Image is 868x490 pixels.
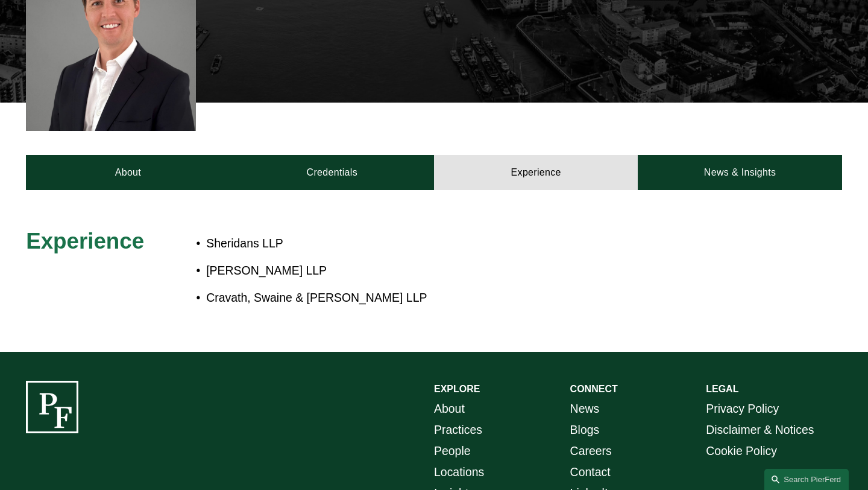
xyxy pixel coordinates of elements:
a: News [570,398,600,419]
a: Experience [434,155,638,190]
a: Practices [434,419,482,441]
a: Cookie Policy [706,441,777,462]
p: [PERSON_NAME] LLP [206,260,740,281]
span: Experience [26,229,144,253]
a: News & Insights [638,155,841,190]
strong: LEGAL [706,384,738,394]
strong: CONNECT [570,384,618,394]
p: Cravath, Swaine & [PERSON_NAME] LLP [206,287,740,308]
a: Privacy Policy [706,398,779,419]
strong: EXPLORE [434,384,480,394]
a: Blogs [570,419,600,441]
a: Careers [570,441,612,462]
a: Search this site [764,469,849,490]
a: Contact [570,462,611,483]
a: About [26,155,230,190]
a: Locations [434,462,484,483]
a: People [434,441,471,462]
p: Sheridans LLP [206,233,740,254]
a: Disclaimer & Notices [706,419,814,441]
a: Credentials [230,155,434,190]
a: About [434,398,465,419]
